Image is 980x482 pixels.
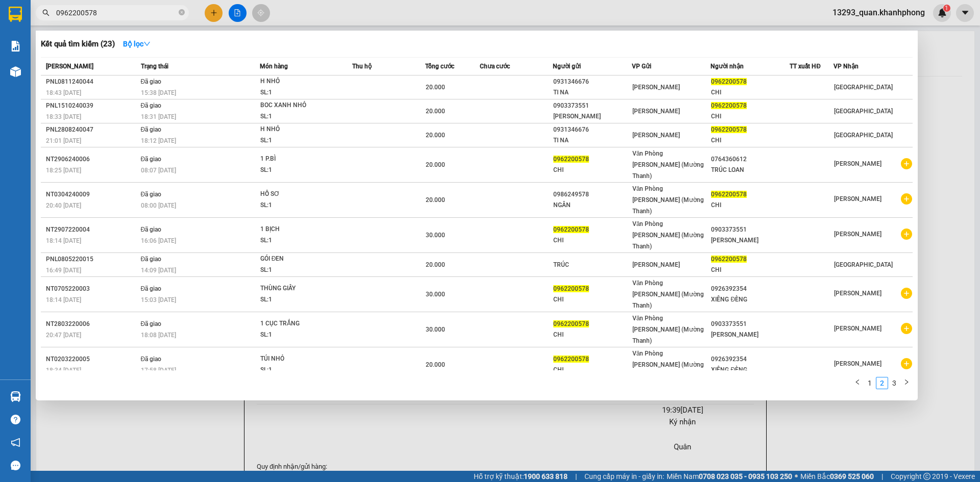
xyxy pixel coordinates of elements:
div: NT2803220006 [46,319,138,329]
span: [PERSON_NAME] [834,290,881,297]
span: 0962200578 [553,285,589,292]
span: 18:33 [DATE] [46,113,81,120]
span: Đã giao [141,191,162,198]
span: [PERSON_NAME] [834,195,881,202]
span: 21:01 [DATE] [46,137,81,144]
div: 0931346676 [553,77,631,87]
div: THÙNG GIẤY [260,283,337,294]
div: NT0203220005 [46,354,138,365]
div: PNL0805220015 [46,254,138,265]
li: 3 [888,377,900,389]
span: 20.000 [426,132,445,139]
span: 17:58 [DATE] [141,367,176,374]
span: 15:03 [DATE] [141,296,176,303]
span: 20.000 [426,361,445,368]
span: [PERSON_NAME] [632,261,680,268]
div: SL: 1 [260,294,337,306]
span: [GEOGRAPHIC_DATA] [834,261,893,268]
span: left [854,379,861,385]
span: 20.000 [426,196,445,204]
li: 1 [864,377,876,389]
span: 0962200578 [711,256,747,263]
div: NT2907220004 [46,224,138,235]
span: right [903,379,910,385]
span: 18:08 [DATE] [141,332,176,339]
div: SL: 1 [260,365,337,376]
span: 18:25 [DATE] [46,167,81,174]
span: 15:38 [DATE] [141,89,176,96]
div: 0986249578 [553,189,631,200]
span: 30.000 [426,326,445,333]
span: 20.000 [426,161,445,168]
span: 20:40 [DATE] [46,202,81,209]
a: 3 [889,377,900,389]
img: solution-icon [10,41,21,52]
div: SL: 1 [260,235,337,246]
span: Đã giao [141,320,162,327]
span: question-circle [11,415,20,424]
span: 30.000 [426,232,445,239]
span: 20.000 [426,261,445,268]
div: TÚI NHỎ [260,353,337,365]
b: BIÊN NHẬN GỬI HÀNG [66,15,98,81]
span: notification [11,438,20,447]
span: [GEOGRAPHIC_DATA] [834,84,893,91]
div: SL: 1 [260,111,337,122]
span: [PERSON_NAME] [632,84,680,91]
span: Tổng cước [425,63,454,70]
div: TRÚC LOAN [711,165,789,175]
div: [PERSON_NAME] [553,111,631,122]
span: plus-circle [901,358,912,369]
div: SL: 1 [260,87,337,98]
div: NT0304240009 [46,189,138,200]
span: 16:06 [DATE] [141,237,176,244]
span: [PERSON_NAME] [834,325,881,332]
div: BOC XANH NHỎ [260,100,337,111]
div: 0903373551 [711,224,789,235]
div: 0903373551 [711,319,789,329]
div: SL: 1 [260,200,337,211]
span: 0962200578 [553,156,589,163]
span: Thu hộ [352,63,372,70]
div: H NHỎ [260,124,337,135]
img: logo.jpg [111,13,135,37]
span: Đã giao [141,356,162,363]
span: Người gửi [553,63,581,70]
span: 0962200578 [553,320,589,327]
span: message [11,461,20,470]
div: TRÚC [553,260,631,270]
div: XIÊNG ĐÈNG [711,365,789,375]
span: Văn Phòng [PERSON_NAME] (Mường Thanh) [632,315,704,344]
span: 18:14 [DATE] [46,237,81,244]
span: close-circle [179,8,185,18]
div: NGÂN [553,200,631,211]
div: SL: 1 [260,265,337,276]
li: (c) 2017 [86,48,140,61]
span: 0962200578 [711,126,747,133]
span: [PERSON_NAME] [834,160,881,167]
div: NT2906240006 [46,154,138,165]
span: Văn Phòng [PERSON_NAME] (Mường Thanh) [632,350,704,379]
div: [PERSON_NAME] [711,329,789,340]
button: right [900,377,913,389]
span: [PERSON_NAME] [46,63,93,70]
input: Tìm tên, số ĐT hoặc mã đơn [56,7,177,18]
span: Đã giao [141,102,162,109]
span: Người nhận [710,63,744,70]
div: XIÊNG ĐÈNG [711,294,789,305]
div: HỒ SƠ [260,189,337,200]
span: 18:12 [DATE] [141,137,176,144]
span: 18:43 [DATE] [46,89,81,96]
span: plus-circle [901,288,912,299]
span: Đã giao [141,285,162,292]
div: 0926392354 [711,354,789,365]
span: Chưa cước [480,63,510,70]
span: [PERSON_NAME] [834,360,881,367]
span: down [143,40,151,47]
span: 08:07 [DATE] [141,167,176,174]
span: Văn Phòng [PERSON_NAME] (Mường Thanh) [632,150,704,180]
div: CHI [711,265,789,275]
span: Món hàng [260,63,288,70]
span: [PERSON_NAME] [632,108,680,115]
div: 0764360612 [711,154,789,165]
